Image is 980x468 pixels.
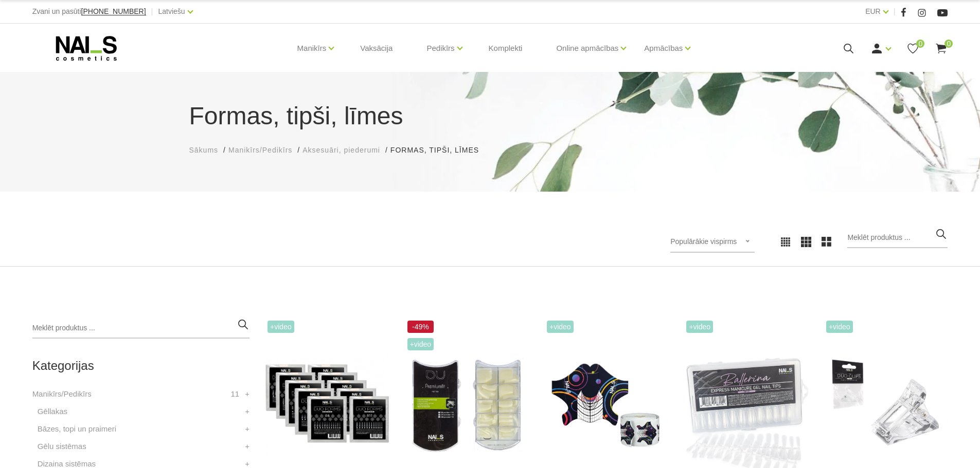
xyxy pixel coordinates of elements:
[556,28,618,69] a: Online apmācības
[32,359,250,372] h2: Kategorijas
[826,321,853,333] span: +Video
[302,146,380,154] span: Aksesuāri, piederumi
[38,423,116,435] a: Bāzes, topi un praimeri
[32,5,146,18] div: Zvani un pasūti
[245,388,250,400] a: +
[32,318,250,339] input: Meklēt produktus ...
[268,321,294,333] span: +Video
[407,338,434,350] span: +Video
[945,40,953,48] span: 0
[644,28,683,69] a: Apmācības
[352,24,401,73] a: Vaksācija
[189,145,219,156] a: Sākums
[189,146,219,154] span: Sākums
[686,321,713,333] span: +Video
[935,42,948,55] a: 0
[426,28,454,69] a: Pedikīrs
[245,423,250,435] a: +
[230,388,239,400] span: 11
[670,237,737,246] span: Populārākie vispirms
[158,5,185,17] a: Latviešu
[302,145,380,156] a: Aksesuāri, piederumi
[189,98,791,135] h1: Formas, tipši, līmes
[916,40,924,48] span: 0
[81,8,146,15] a: [PHONE_NUMBER]
[865,5,881,17] a: EUR
[228,145,292,156] a: Manikīrs/Pedikīrs
[32,388,92,400] a: Manikīrs/Pedikīrs
[245,405,250,418] a: +
[38,440,86,453] a: Gēlu sistēmas
[894,5,896,18] span: |
[228,146,292,154] span: Manikīrs/Pedikīrs
[547,321,574,333] span: +Video
[480,24,531,73] a: Komplekti
[297,28,327,69] a: Manikīrs
[38,405,67,418] a: Gēllakas
[847,228,948,248] input: Meklēt produktus ...
[906,42,919,55] a: 0
[245,440,250,453] a: +
[407,321,434,333] span: -49%
[151,5,153,18] span: |
[390,145,489,156] li: Formas, tipši, līmes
